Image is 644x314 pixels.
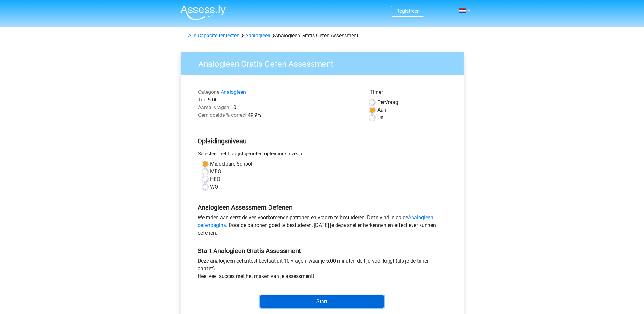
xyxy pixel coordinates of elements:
div: Timer [370,88,446,99]
h3: Analogieen Gratis Oefen Assessment [191,56,459,69]
label: Middelbare School [210,160,253,168]
div: Deze analogieen oefentest bestaat uit 10 vragen, waar je 5:00 minuten de tijd voor krijgt (als je... [193,257,451,283]
label: MBO [210,168,222,176]
label: WO [210,183,218,191]
a: Analogieen [246,33,271,39]
input: Start [260,295,384,308]
div: 10 [193,104,365,111]
div: Selecteer het hoogst genoten opleidingsniveau. [193,150,451,160]
h5: Analogieen Assessment Oefenen [198,204,446,211]
span: Gemiddelde % correct: [198,112,248,118]
a: Alle Capaciteitentesten [188,33,240,39]
label: Vraag [377,99,398,106]
div: Analogieen Gratis Oefen Assessment [186,32,458,40]
span: Per [377,99,385,105]
label: Uit [377,114,383,122]
a: Analogieen [221,89,246,95]
div: 49,9% [193,111,365,119]
div: 5:00 [193,96,365,104]
img: Assessly [180,5,226,20]
span: Aantal vragen: [198,104,231,110]
label: HBO [210,176,221,183]
h5: Start Analogieen Gratis Assessment [198,247,446,255]
span: Tijd: [198,97,208,103]
div: We raden aan eerst de veelvoorkomende patronen en vragen te bestuderen. Deze vind je op de . Door... [193,214,451,239]
a: Registreer [397,8,419,14]
span: Categorie: [198,89,221,95]
label: Aan [377,106,386,114]
h5: Opleidingsniveau [198,135,446,147]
